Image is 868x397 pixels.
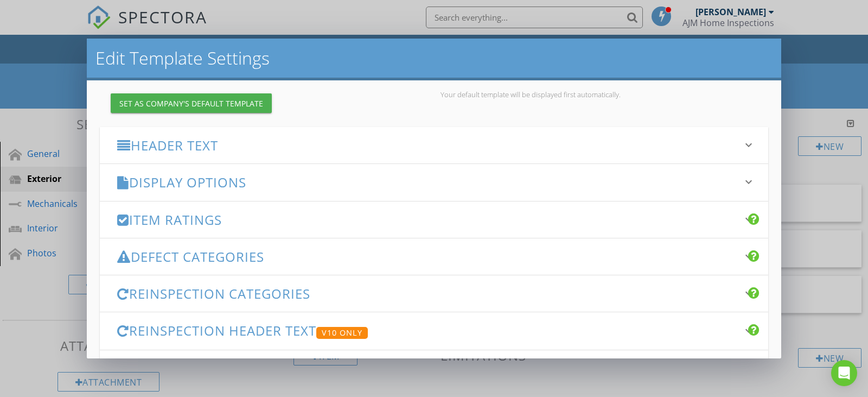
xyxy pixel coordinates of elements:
[742,138,755,152] i: keyboard_arrow_down
[117,175,738,190] h3: Display Options
[111,93,272,113] button: Set as Company's Default Template
[95,47,773,69] h2: Edit Template Settings
[441,90,762,99] div: Your default template will be displayed first automatically.
[117,323,738,339] h3: Reinspection Header Text
[316,322,368,339] a: V10 Only
[831,360,857,386] div: Open Intercom Messenger
[117,212,738,227] h3: Item Ratings
[742,324,755,337] i: keyboard_arrow_down
[119,98,263,109] div: Set as Company's Default Template
[742,287,755,300] i: keyboard_arrow_down
[742,213,755,226] i: keyboard_arrow_down
[316,327,368,339] div: V10 Only
[117,138,738,153] h3: Header Text
[117,249,738,264] h3: Defect Categories
[117,286,738,301] h3: Reinspection Categories
[742,250,755,263] i: keyboard_arrow_down
[742,175,755,188] i: keyboard_arrow_down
